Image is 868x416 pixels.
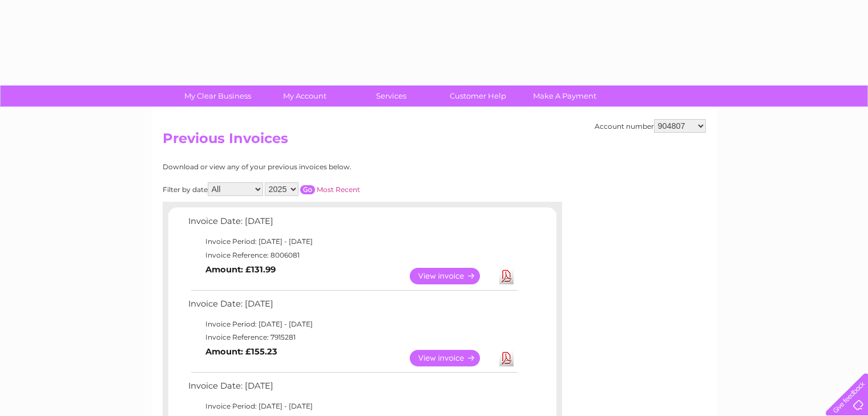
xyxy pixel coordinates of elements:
td: Invoice Date: [DATE] [185,214,519,235]
b: Amount: £131.99 [205,264,276,275]
a: My Account [257,85,352,107]
td: Invoice Period: [DATE] - [DATE] [185,235,519,248]
td: Invoice Period: [DATE] - [DATE] [185,317,519,331]
td: Invoice Date: [DATE] [185,296,519,317]
a: Customer Help [431,85,525,107]
div: Filter by date [163,182,462,196]
a: Services [344,85,438,107]
a: View [410,350,494,366]
a: Most Recent [317,185,360,194]
a: Download [499,350,514,366]
a: Download [499,268,514,284]
td: Invoice Reference: 7915281 [185,331,519,344]
td: Invoice Date: [DATE] [185,378,519,399]
td: Invoice Reference: 8006081 [185,248,519,262]
h2: Previous Invoices [163,130,706,152]
b: Amount: £155.23 [205,346,277,357]
div: Download or view any of your previous invoices below. [163,163,462,171]
a: View [410,268,494,284]
a: My Clear Business [171,85,265,107]
td: Invoice Period: [DATE] - [DATE] [185,399,519,413]
div: Account number [595,119,706,133]
a: Make A Payment [518,85,612,107]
